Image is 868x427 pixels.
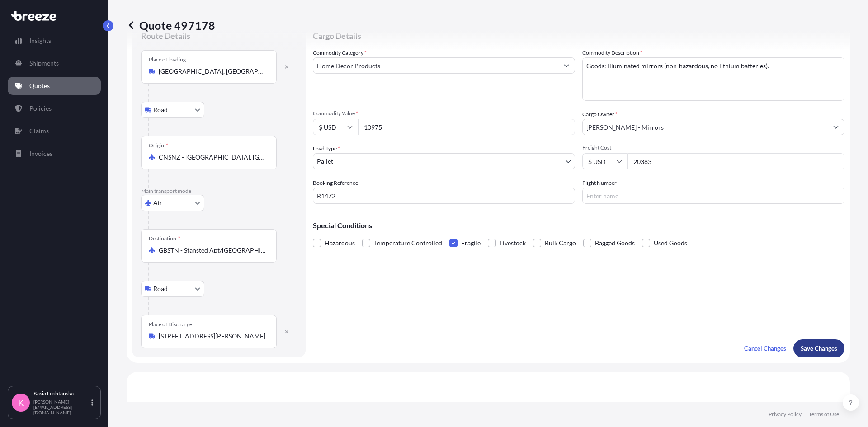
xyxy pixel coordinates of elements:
button: Cancel Changes [737,339,793,357]
span: Bagged Goods [595,236,635,250]
a: Invoices [8,145,101,163]
label: Cargo Owner [582,110,618,119]
button: Show suggestions [558,57,575,74]
a: Terms of Use [809,411,839,418]
p: Invoices [29,149,52,158]
p: Quote 497178 [127,18,215,33]
span: Road [153,105,168,114]
a: Privacy Policy [769,411,802,418]
input: Select a commodity type [313,57,558,74]
span: Fragile [461,236,481,250]
input: Destination [159,246,265,255]
textarea: Goods: Illuminated mirrors (non-hazardous, no lithium batteries). [582,57,844,101]
p: Claims [29,127,49,136]
span: Bulk Cargo [545,236,576,250]
span: Air [153,198,162,207]
input: Your internal reference [313,188,575,204]
button: Select transport [141,102,204,118]
input: Origin [159,153,265,162]
input: Full name [583,119,828,135]
span: Road [153,284,168,293]
a: Shipments [8,54,101,72]
span: Commodity Value [313,110,575,117]
button: Select transport [141,281,204,297]
span: Hazardous [325,236,355,250]
p: Main transport mode [141,188,297,195]
button: Show suggestions [828,119,844,135]
input: Enter name [582,188,844,204]
label: Flight Number [582,178,617,188]
span: Used Goods [654,236,687,250]
input: Enter amount [627,153,844,169]
p: [PERSON_NAME][EMAIL_ADDRESS][DOMAIN_NAME] [33,399,90,415]
a: Claims [8,122,101,140]
input: Place of Discharge [159,332,265,341]
div: Destination [149,235,180,242]
input: Type amount [358,119,575,135]
button: Pallet [313,153,575,169]
span: K [18,398,24,407]
span: Temperature Controlled [374,236,442,250]
input: Place of loading [159,67,265,76]
span: Livestock [500,236,526,250]
p: Special Conditions [313,222,844,229]
p: Insights [29,36,51,45]
span: Pallet [317,157,333,166]
p: Save Changes [801,344,837,353]
p: Shipments [29,59,59,68]
div: Place of Discharge [149,321,192,328]
p: Cancel Changes [744,344,786,353]
a: Quotes [8,77,101,95]
button: Select transport [141,195,204,211]
p: Kasia Lechtanska [33,390,90,397]
label: Booking Reference [313,178,358,188]
span: Freight Cost [582,144,844,151]
span: Load Type [313,144,340,153]
div: Place of loading [149,56,186,63]
a: Policies [8,99,101,117]
label: Commodity Description [582,48,642,57]
button: Save Changes [793,339,844,357]
p: Policies [29,104,52,113]
div: Origin [149,142,168,149]
p: Quotes [29,81,50,90]
label: Commodity Category [313,48,367,57]
a: Insights [8,32,101,50]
